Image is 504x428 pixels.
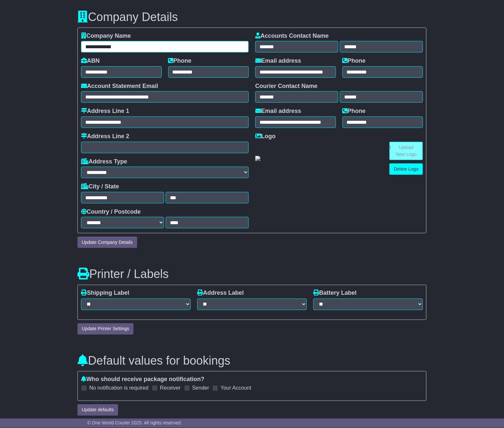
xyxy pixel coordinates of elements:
h3: Company Details [77,11,427,24]
h3: Default values for bookings [77,354,427,368]
label: Phone [343,57,366,65]
label: Email address [255,57,301,65]
label: ABN [81,57,100,65]
a: Upload New Logo [389,142,423,160]
button: Update Company Details [77,237,137,248]
label: No notification is required [89,385,149,391]
label: Who should receive package notification? [81,376,204,383]
label: Your Account [220,385,251,391]
h3: Printer / Labels [77,268,427,281]
label: Courier Contact Name [255,83,318,90]
button: Update defaults [77,404,118,416]
label: Receiver [160,385,181,391]
label: Phone [343,108,366,115]
label: City / State [81,183,119,190]
span: © One World Courier 2025. All rights reserved. [87,420,182,426]
img: GetCustomerLogo [255,156,261,161]
label: Shipping Label [81,290,129,297]
label: Country / Postcode [81,208,141,216]
a: Delete Logo [389,163,423,175]
label: Address Label [197,290,244,297]
label: Address Line 2 [81,133,129,140]
label: Accounts Contact Name [255,32,329,40]
label: Account Statement Email [81,83,158,90]
label: Sender [192,385,209,391]
label: Email address [255,108,301,115]
button: Update Printer Settings [77,323,134,335]
label: Address Line 1 [81,108,129,115]
label: Logo [255,133,276,140]
label: Address Type [81,158,127,165]
label: Battery Label [313,290,357,297]
label: Company Name [81,32,131,40]
label: Phone [168,57,192,65]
